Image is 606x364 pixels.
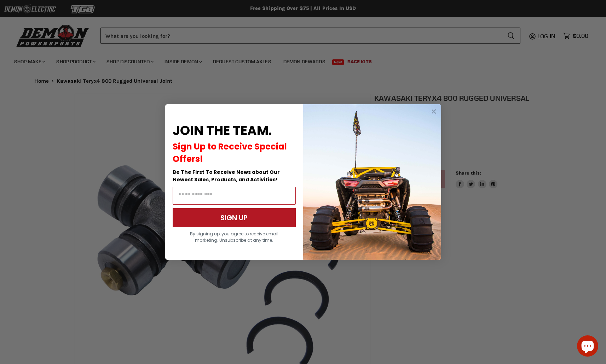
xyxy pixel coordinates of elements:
span: By signing up, you agree to receive email marketing. Unsubscribe at any time. [190,231,278,243]
button: Close dialog [429,107,438,116]
img: a9095488-b6e7-41ba-879d-588abfab540b.jpeg [303,104,441,260]
inbox-online-store-chat: Shopify online store chat [575,335,600,358]
span: JOIN THE TEAM. [173,122,272,140]
input: Email Address [173,187,296,205]
span: Sign Up to Receive Special Offers! [173,141,287,165]
button: SIGN UP [173,208,296,227]
span: Be The First To Receive News about Our Newest Sales, Products, and Activities! [173,169,280,183]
